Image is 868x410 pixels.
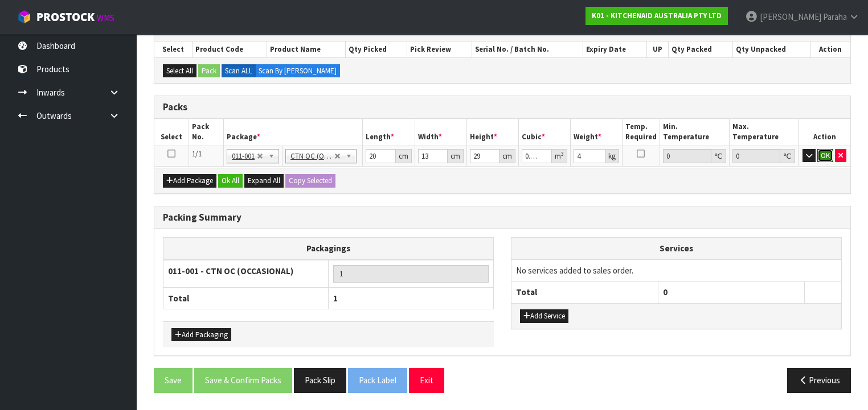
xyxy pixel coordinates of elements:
th: Length [363,119,415,146]
th: Name [293,167,415,194]
th: Max. Temperature [728,167,798,194]
div: m [552,149,567,163]
button: Ok All [218,174,243,188]
td: No services added to sales order. [511,259,841,281]
th: Temp. Required [622,119,660,146]
th: Product Name [267,42,346,57]
div: ℃ [780,149,795,163]
button: Previous [787,368,851,392]
button: Expand All [244,174,284,188]
button: Pack Slip [294,368,346,392]
th: Expiry Date [583,42,646,57]
div: cm [499,149,515,163]
th: Pick Review [407,42,472,57]
th: Select [154,42,193,57]
th: Serial No. / Batch No. [472,42,583,57]
strong: K01 - KITCHENAID AUSTRALIA PTY LTD [592,11,722,20]
th: UP [646,42,669,57]
button: Save [154,368,193,392]
th: Code [224,167,293,194]
th: Min. Temperature [659,167,728,194]
button: Pack [198,64,220,78]
h3: Picks [163,24,842,35]
th: Product Code [193,42,267,57]
button: Add Service [520,309,568,323]
img: cube-alt.png [17,10,31,24]
button: Copy Selected [285,174,335,188]
button: Add Packaging [171,328,231,342]
label: Scan ALL [222,64,256,78]
span: Paraha [823,11,847,22]
button: Pack Label [348,368,407,392]
th: Expiry Date [520,167,572,194]
button: OK [817,149,833,163]
th: Select [154,119,189,146]
th: Services [511,238,841,259]
th: Package [224,119,363,146]
a: K01 - KITCHENAID AUSTRALIA PTY LTD [586,7,728,25]
th: Height [466,119,518,146]
span: CTN OC (OCCASIONAL) [290,150,334,163]
th: Weight [570,119,622,146]
span: ProStock [36,10,95,24]
th: Action [798,167,850,194]
div: cm [396,149,412,163]
th: Qty Picked [346,42,407,57]
span: 1/1 [192,149,202,159]
h3: Packs [163,102,842,113]
div: ℃ [711,149,726,163]
th: Serial No. / Batch No. [415,167,519,194]
th: Packagings [163,238,494,260]
strong: 011-001 - CTN OC (OCCASIONAL) [168,266,293,276]
button: Save & Confirm Packs [194,368,292,392]
button: Exit [409,368,444,392]
th: DG Class [624,167,659,194]
label: Scan By [PERSON_NAME] [255,64,340,78]
th: Pack No. [189,119,224,146]
th: Qty Packed [572,167,624,194]
th: Qty Unpacked [733,42,811,57]
th: Max. Temperature [729,119,799,146]
th: Width [415,119,466,146]
small: WMS [97,13,114,23]
th: Action [810,42,850,57]
span: [PERSON_NAME] [760,11,821,22]
th: Qty Packed [669,42,733,57]
span: Expand All [248,176,280,185]
span: 011-001 [232,150,257,163]
span: 0 [663,287,668,297]
sup: 3 [561,150,564,158]
th: Min. Temperature [660,119,729,146]
th: # [154,167,224,194]
button: Add Package [163,174,216,188]
th: Total [511,281,658,303]
button: Select All [163,64,196,78]
th: Total [163,287,329,309]
h3: Packing Summary [163,212,842,223]
span: 1 [333,293,338,304]
th: Cubic [518,119,570,146]
div: kg [605,149,619,163]
div: cm [448,149,464,163]
th: Action [799,119,850,146]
